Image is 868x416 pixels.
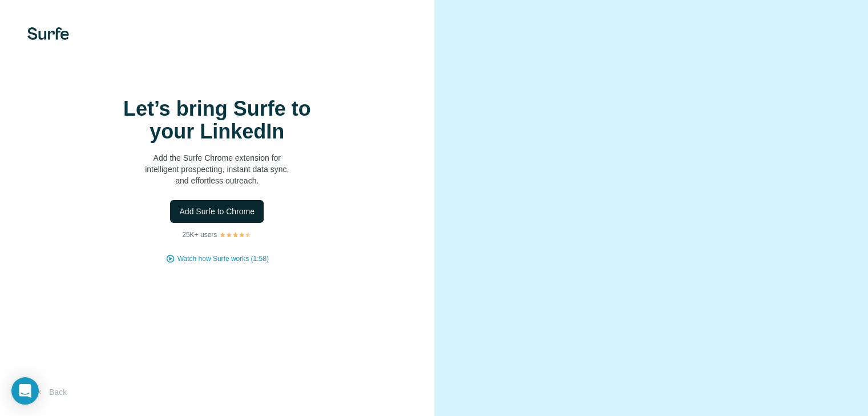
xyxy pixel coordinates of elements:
img: Rating Stars [219,231,252,238]
h1: Let’s bring Surfe to your LinkedIn [103,97,331,143]
div: Open Intercom Messenger [11,377,39,405]
p: 25K+ users [182,230,217,240]
button: Add Surfe to Chrome [170,200,264,223]
button: Back [27,382,75,402]
p: Add the Surfe Chrome extension for intelligent prospecting, instant data sync, and effortless out... [103,152,331,186]
img: Surfe's logo [27,27,69,40]
button: Watch how Surfe works (1:58) [177,254,269,264]
span: Add Surfe to Chrome [179,206,255,217]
